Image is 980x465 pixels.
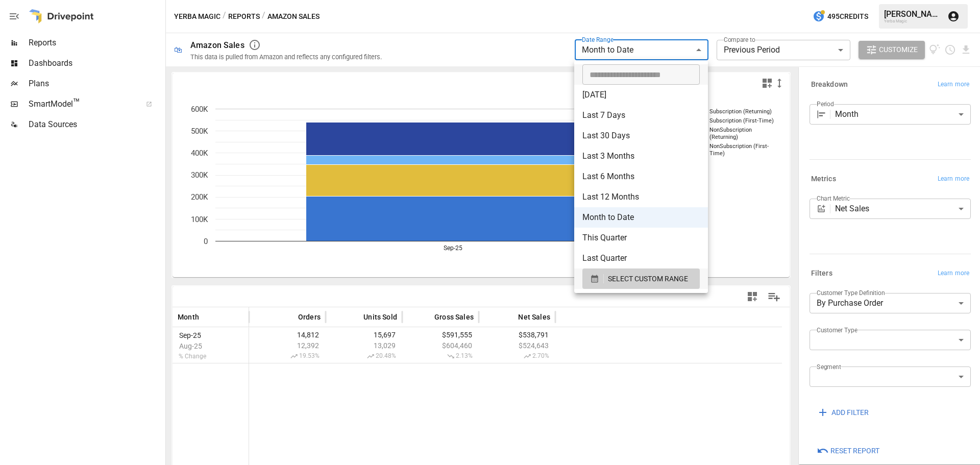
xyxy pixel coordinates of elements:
li: Last 6 Months [574,166,708,187]
li: Month to Date [574,207,708,228]
li: This Quarter [574,228,708,248]
li: Last 7 Days [574,105,708,126]
span: SELECT CUSTOM RANGE [608,273,688,285]
li: [DATE] [574,85,708,105]
li: Last Quarter [574,248,708,268]
li: Last 12 Months [574,187,708,207]
button: SELECT CUSTOM RANGE [582,268,700,289]
li: Last 3 Months [574,146,708,166]
li: Last 30 Days [574,126,708,146]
